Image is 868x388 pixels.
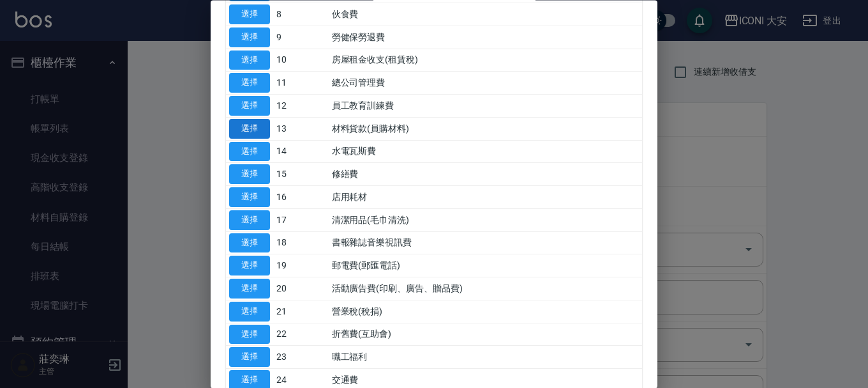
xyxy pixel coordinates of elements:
td: 營業稅(稅捐) [329,300,642,323]
td: 23 [273,346,329,369]
button: 選擇 [229,325,270,345]
button: 選擇 [229,165,270,185]
td: 19 [273,254,329,277]
button: 選擇 [229,279,270,299]
td: 10 [273,49,329,72]
td: 伙食費 [329,3,642,26]
td: 活動廣告費(印刷、廣告、贈品費) [329,277,642,300]
button: 選擇 [229,188,270,208]
td: 17 [273,209,329,232]
td: 員工教育訓練費 [329,95,642,118]
button: 選擇 [229,97,270,116]
td: 店用耗材 [329,186,642,209]
td: 13 [273,118,329,141]
td: 修繕費 [329,163,642,186]
td: 8 [273,3,329,26]
td: 折舊費(互助會) [329,323,642,346]
td: 21 [273,300,329,323]
td: 郵電費(郵匯電話) [329,254,642,277]
td: 水電瓦斯費 [329,141,642,164]
td: 材料貨款(員購材料) [329,118,642,141]
td: 18 [273,232,329,255]
button: 選擇 [229,142,270,162]
td: 書報雜誌音樂視訊費 [329,232,642,255]
button: 選擇 [229,210,270,230]
button: 選擇 [229,233,270,253]
button: 選擇 [229,50,270,70]
button: 選擇 [229,256,270,276]
td: 22 [273,323,329,346]
button: 選擇 [229,119,270,139]
td: 15 [273,163,329,186]
td: 清潔用品(毛巾清洗) [329,209,642,232]
button: 選擇 [229,5,270,25]
td: 勞健保勞退費 [329,26,642,49]
td: 總公司管理費 [329,72,642,95]
button: 選擇 [229,302,270,322]
td: 14 [273,141,329,164]
button: 選擇 [229,348,270,368]
td: 9 [273,26,329,49]
td: 房屋租金收支(租賃稅) [329,49,642,72]
button: 選擇 [229,74,270,93]
td: 20 [273,277,329,300]
td: 16 [273,186,329,209]
td: 12 [273,95,329,118]
button: 選擇 [229,27,270,47]
td: 11 [273,72,329,95]
td: 職工福利 [329,346,642,369]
